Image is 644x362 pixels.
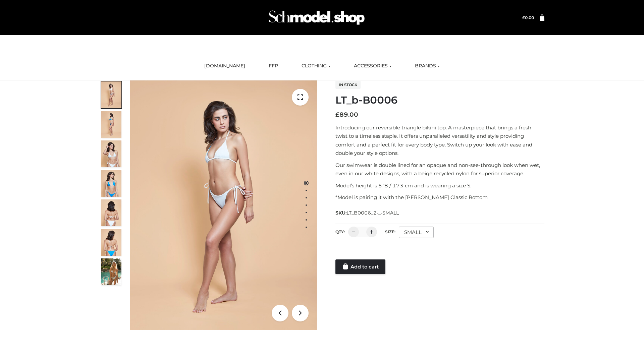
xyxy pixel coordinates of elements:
[264,59,283,73] a: FFP
[522,15,534,20] a: £0.00
[101,170,121,197] img: ArielClassicBikiniTop_CloudNine_AzureSky_OW114ECO_4-scaled.jpg
[335,193,544,202] p: *Model is pairing it with the [PERSON_NAME] Classic Bottom
[335,111,358,118] bdi: 89.00
[335,181,544,190] p: Model’s height is 5 ‘8 / 173 cm and is wearing a size S.
[335,81,361,89] span: In stock
[335,123,544,158] p: Introducing our reversible triangle bikini top. A masterpiece that brings a fresh twist to a time...
[335,94,544,106] h1: LT_b-B0006
[399,227,434,238] div: SMALL
[335,229,345,234] label: QTY:
[266,4,367,31] img: Schmodel Admin 964
[335,209,399,217] span: SKU:
[101,81,121,108] img: ArielClassicBikiniTop_CloudNine_AzureSky_OW114ECO_1-scaled.jpg
[410,59,445,73] a: BRANDS
[199,59,250,73] a: [DOMAIN_NAME]
[101,111,121,138] img: ArielClassicBikiniTop_CloudNine_AzureSky_OW114ECO_2-scaled.jpg
[385,229,395,234] label: Size:
[101,140,121,167] img: ArielClassicBikiniTop_CloudNine_AzureSky_OW114ECO_3-scaled.jpg
[101,229,121,256] img: ArielClassicBikiniTop_CloudNine_AzureSky_OW114ECO_8-scaled.jpg
[130,80,317,330] img: ArielClassicBikiniTop_CloudNine_AzureSky_OW114ECO_1
[349,59,396,73] a: ACCESSORIES
[297,59,335,73] a: CLOTHING
[335,111,339,118] span: £
[522,15,534,20] bdi: 0.00
[335,259,385,274] a: Add to cart
[101,199,121,226] img: ArielClassicBikiniTop_CloudNine_AzureSky_OW114ECO_7-scaled.jpg
[346,210,399,216] span: LT_B0006_2-_-SMALL
[522,15,525,20] span: £
[335,161,544,178] p: Our swimwear is double lined for an opaque and non-see-through look when wet, even in our white d...
[101,258,121,285] img: Arieltop_CloudNine_AzureSky2.jpg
